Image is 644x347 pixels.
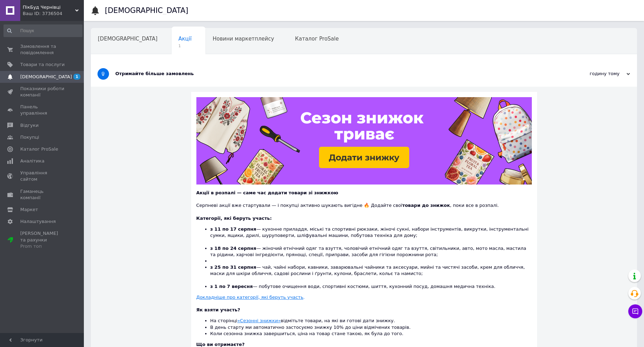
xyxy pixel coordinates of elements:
[20,43,65,56] span: Замовлення та повідомлення
[20,104,65,116] span: Панель управління
[210,284,253,289] b: з 1 по 7 вересня
[210,264,532,283] li: — чай, чайні набори, кавники, заварювальні чайники та аксесуари, мийні та чистячі засоби, крем дл...
[20,86,65,98] span: Показники роботи компанії
[20,170,65,182] span: Управління сайтом
[196,190,338,195] b: Акції в розпалі — саме час додати товари зі знижкою
[402,203,450,208] b: товари до знижок
[179,36,192,42] span: Акції
[20,230,65,250] span: [PERSON_NAME] та рахунки
[295,36,339,42] span: Каталог ProSale
[20,134,39,140] span: Покупці
[23,10,84,17] div: Ваш ID: 3736504
[20,188,65,201] span: Гаманець компанії
[20,146,58,152] span: Каталог ProSale
[196,216,272,221] b: Категорії, які беруть участь:
[98,36,158,42] span: [DEMOGRAPHIC_DATA]
[237,318,281,323] a: «Сезонні знижки»
[210,226,532,245] li: — кухонне приладдя, міські та спортивні рюкзаки, жіночі сукні, набори інструментів, викрутки, інс...
[20,74,72,80] span: [DEMOGRAPHIC_DATA]
[210,324,532,331] li: В день старту ми автоматично застосуємо знижку 10% до ціни відмічених товарів.
[210,318,532,324] li: На сторінці відмітьте товари, на які ви готові дати знижку.
[20,122,38,129] span: Відгуки
[73,74,80,80] span: 1
[212,36,274,42] span: Новини маркетплейсу
[23,4,75,10] span: ПікБуд Чернівці
[20,158,44,164] span: Аналітика
[3,24,82,37] input: Пошук
[210,226,256,232] b: з 11 по 17 серпня
[196,342,245,347] b: Що ви отримаєте?
[20,218,56,225] span: Налаштування
[210,265,256,270] b: з 25 по 31 серпня
[210,245,532,258] li: — жіночий етнічний одяг та взуття, чоловічий етнічний одяг та взуття, світильники, авто, мото мас...
[196,295,305,300] a: Докладніше про категорії, які беруть участь.
[20,207,38,213] span: Маркет
[179,43,192,49] span: 1
[105,6,188,15] h1: [DEMOGRAPHIC_DATA]
[20,243,65,250] div: Prom топ
[196,307,240,312] b: Як взяти участь?
[196,196,532,209] div: Серпневі акції вже стартували — і покупці активно шукають вигідне 🔥 Додайте свої , поки все в роз...
[210,331,532,337] li: Коли сезонна знижка завершиться, ціна на товар стане такою, як була до того.
[210,283,532,290] li: — побутове очищення води, спортивні костюми, шиття, кухонний посуд, домашня медична техніка.
[115,71,560,77] div: Отримайте більше замовлень
[210,246,256,251] b: з 18 по 24 серпня
[628,304,642,318] button: Чат з покупцем
[196,295,304,300] u: Докладніше про категорії, які беруть участь
[560,71,630,77] div: годину тому
[20,62,65,68] span: Товари та послуги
